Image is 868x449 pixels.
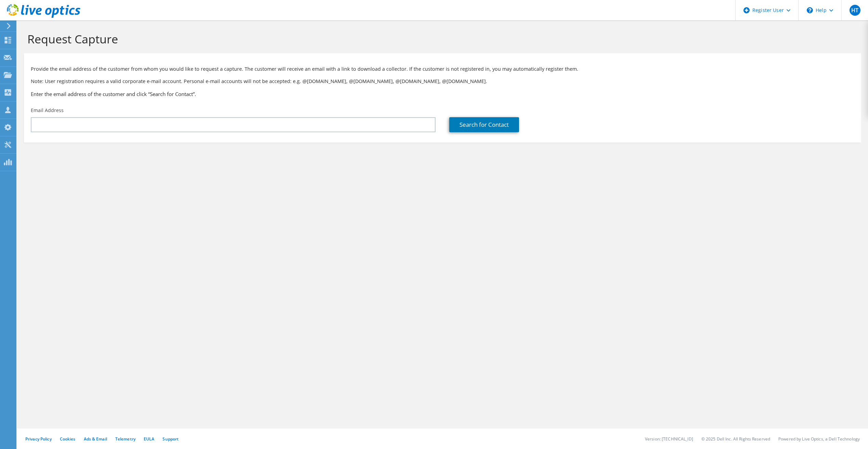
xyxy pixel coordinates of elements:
[115,436,135,442] a: Telemetry
[163,436,179,442] a: Support
[60,436,76,442] a: Cookies
[27,32,854,46] h1: Request Capture
[144,436,154,442] a: EULA
[778,436,860,442] li: Powered by Live Optics, a Dell Technology
[449,117,519,132] a: Search for Contact
[850,5,860,16] span: HT
[25,436,52,442] a: Privacy Policy
[701,436,770,442] li: © 2025 Dell Inc. All Rights Reserved
[31,65,854,73] p: Provide the email address of the customer from whom you would like to request a capture. The cust...
[31,78,854,85] p: Note: User registration requires a valid corporate e-mail account. Personal e-mail accounts will ...
[31,90,854,98] h3: Enter the email address of the customer and click “Search for Contact”.
[84,436,107,442] a: Ads & Email
[645,436,693,442] li: Version: [TECHNICAL_ID]
[31,107,64,114] label: Email Address
[807,7,813,13] svg: \n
